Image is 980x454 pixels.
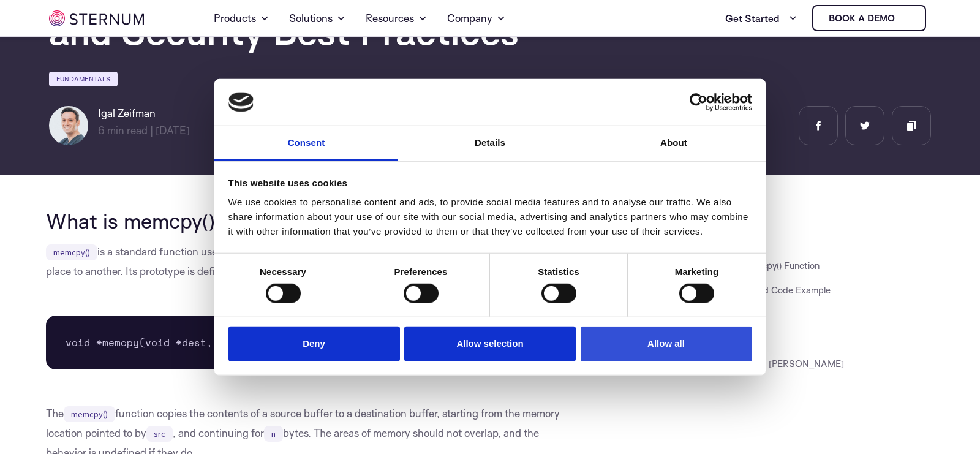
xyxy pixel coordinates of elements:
span: [DATE] [156,124,190,137]
span: 6 [98,124,105,137]
a: About [582,126,766,161]
p: is a standard function used in the C programming language to copy blocks of memory from one place... [46,242,564,281]
a: Products [214,1,269,36]
a: Details [398,126,582,161]
a: Fundamentals [49,72,118,86]
img: logo [228,93,254,112]
button: Allow all [581,327,752,361]
button: Allow selection [404,327,576,361]
strong: Preferences [394,267,448,277]
strong: Necessary [260,267,306,277]
h6: Igal Zeifman [98,106,190,121]
code: memcpy() [46,244,97,260]
a: Company [447,1,506,36]
a: Get Started [725,6,797,31]
code: n [264,426,283,442]
h2: What is memcpy() [46,209,564,232]
a: Resources [366,1,428,36]
code: src [146,426,173,442]
span: min read | [98,124,153,137]
a: Consent [214,126,398,161]
div: This website uses cookies [228,176,752,191]
img: sternum iot [900,13,910,23]
strong: Statistics [538,267,579,277]
a: Book a demo [812,5,926,31]
div: We use cookies to personalise content and ads, to provide social media features and to analyse ou... [228,195,752,239]
pre: void *memcpy(void *dest, const void *src, size_t n); [46,316,564,369]
img: sternum iot [49,10,144,26]
button: Deny [228,327,400,361]
a: Solutions [289,1,346,36]
a: Usercentrics Cookiebot - opens in a new window [645,93,752,112]
img: Igal Zeifman [49,106,88,145]
h3: JUMP TO SECTION [619,209,934,219]
strong: Marketing [675,267,719,277]
code: memcpy() [64,406,115,422]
